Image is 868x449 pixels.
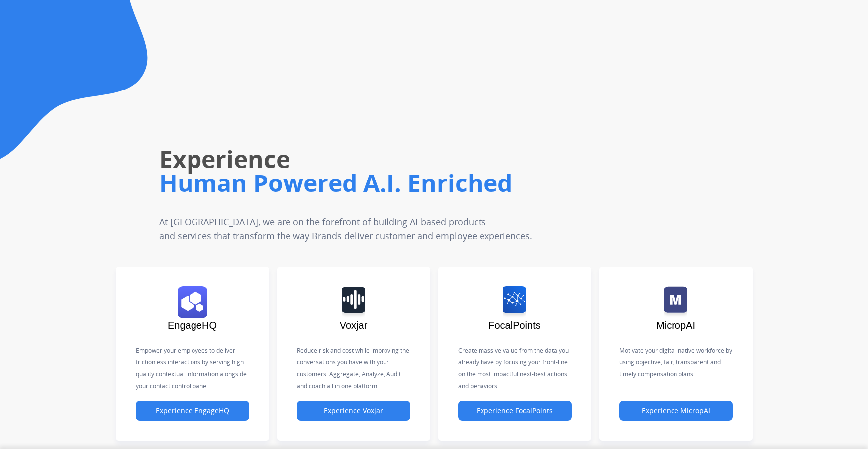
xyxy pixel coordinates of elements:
[178,286,207,318] img: logo
[297,401,410,421] button: Experience Voxjar
[619,345,733,380] p: Motivate your digital-native workforce by using objective, fair, transparent and timely compensat...
[503,286,526,318] img: logo
[340,320,368,331] span: Voxjar
[342,286,365,318] img: logo
[619,401,733,421] button: Experience MicropAI
[136,407,249,415] a: Experience EngageHQ
[136,345,249,392] p: Empower your employees to deliver frictionless interactions by serving high quality contextual in...
[136,401,249,421] button: Experience EngageHQ
[297,407,410,415] a: Experience Voxjar
[458,345,572,392] p: Create massive value from the data you already have by focusing your front-line on the most impac...
[159,143,616,175] h1: Experience
[656,320,695,331] span: MicropAI
[619,407,733,415] a: Experience MicropAI
[159,167,616,199] h1: Human Powered A.I. Enriched
[458,407,572,415] a: Experience FocalPoints
[159,215,552,243] p: At [GEOGRAPHIC_DATA], we are on the forefront of building AI-based products and services that tra...
[664,286,687,318] img: logo
[297,345,410,392] p: Reduce risk and cost while improving the conversations you have with your customers. Aggregate, A...
[458,401,572,421] button: Experience FocalPoints
[168,320,217,331] span: EngageHQ
[488,320,541,331] span: FocalPoints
